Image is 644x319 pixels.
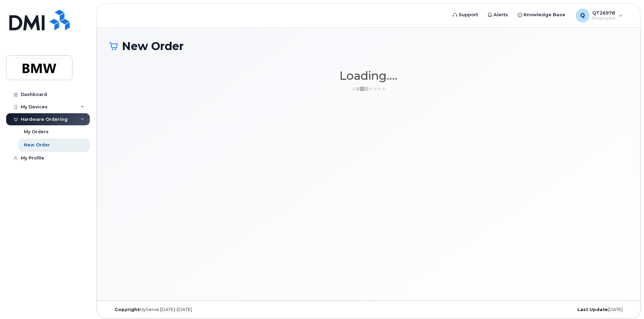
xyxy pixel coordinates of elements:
strong: Copyright [115,307,139,312]
h1: Loading.... [109,69,628,82]
div: MyServe [DATE]–[DATE] [109,307,282,312]
h1: New Order [109,40,628,52]
div: [DATE] [455,307,628,312]
strong: Last Update [577,307,608,312]
img: ajax-loader-3a6953c30dc77f0bf724df975f13086db4f4c1262e45940f03d1251963f1bf2e.gif [351,86,386,91]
